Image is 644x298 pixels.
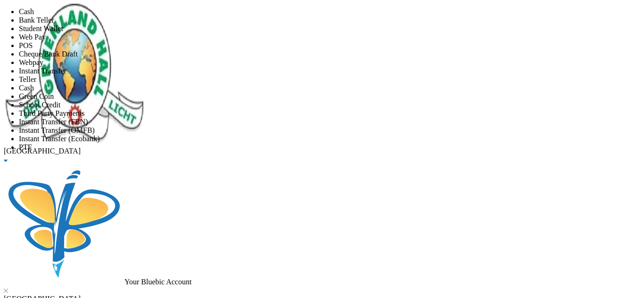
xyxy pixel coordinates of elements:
[19,67,66,75] span: Instant Transfer
[19,143,32,151] span: PTF
[19,126,95,134] span: Instant Transfer (OMFB)
[124,278,191,286] span: Your Bluebic Account
[19,50,78,58] span: Cheque/Bank Draft
[19,109,85,117] span: Third Party Payments
[19,118,88,126] span: Instant Transfer (FBN)
[19,75,36,83] span: Teller
[19,101,60,109] span: School Credit
[19,92,54,100] span: Green Coin
[19,16,54,24] span: Bank Teller
[19,24,63,32] span: Student Wallet
[19,58,43,66] span: Webpay
[19,41,33,49] span: POS
[19,33,46,41] span: Web Pay
[19,135,100,143] span: Instant Transfer (Ecobank)
[19,84,34,92] span: Cash
[19,8,34,16] span: Cash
